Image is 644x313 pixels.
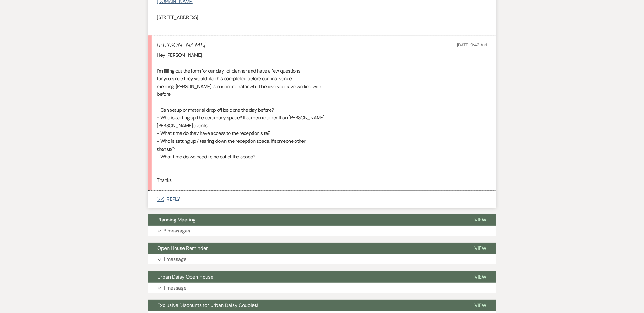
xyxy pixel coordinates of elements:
[148,283,496,293] button: 1 message
[148,191,496,208] button: Reply
[475,217,487,223] span: View
[475,245,487,251] span: View
[148,226,496,236] button: 3 messages
[158,217,196,223] span: Planning Meeting
[465,214,496,226] button: View
[475,302,487,308] span: View
[475,274,487,280] span: View
[148,271,465,283] button: Urban Daisy Open House
[457,42,487,48] span: [DATE] 9:42 AM
[164,284,187,292] p: 1 message
[158,245,208,251] span: Open House Reminder
[465,271,496,283] button: View
[164,255,187,263] p: 1 message
[148,254,496,264] button: 1 message
[148,300,465,311] button: Exclusive Discounts for Urban Daisy Couples!
[157,41,206,49] h5: [PERSON_NAME]
[164,227,190,235] p: 3 messages
[158,302,259,308] span: Exclusive Discounts for Urban Daisy Couples!
[157,13,487,21] p: [STREET_ADDRESS]
[465,243,496,254] button: View
[148,214,465,226] button: Planning Meeting
[158,274,214,280] span: Urban Daisy Open House
[148,243,465,254] button: Open House Reminder
[465,300,496,311] button: View
[157,51,487,184] div: Hey [PERSON_NAME], I'm filling out the form for our day-of planner and have a few questions for y...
